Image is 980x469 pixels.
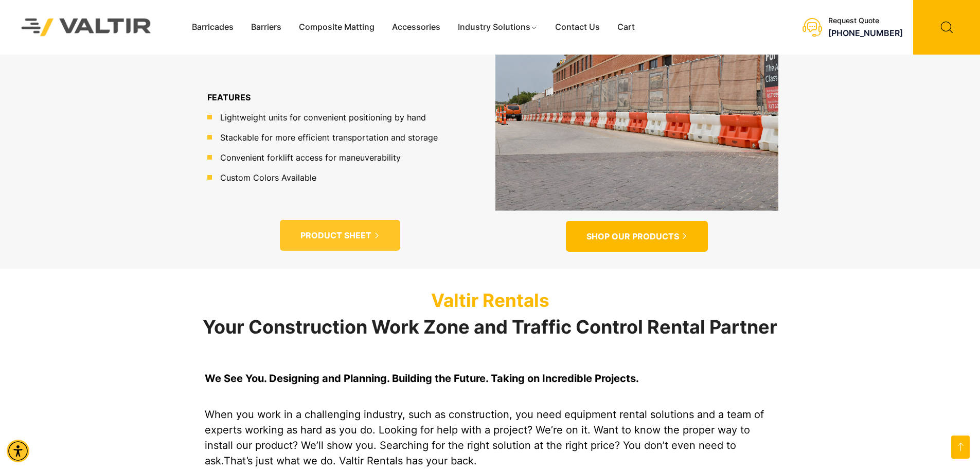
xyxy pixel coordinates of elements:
[280,220,400,251] a: PRODUCT SHEET
[8,5,165,49] img: Valtir Rentals
[546,20,609,35] a: Contact Us
[828,28,903,38] a: call (888) 496-3625
[205,408,764,467] span: When you work in a challenging industry, such as construction, you need equipment rental solution...
[383,20,449,35] a: Accessories
[242,20,290,35] a: Barriers
[205,372,639,385] strong: We See You. Designing and Planning. Building the Future. Taking on Incredible Projects.
[609,20,644,35] a: Cart
[218,111,426,124] span: Lightweight units for convenient positioning by hand
[218,171,316,184] span: Custom Colors Available
[207,92,251,102] b: FEATURES
[951,436,970,459] a: Open this option
[495,24,778,210] img: SHOP OUR PRODUCTS
[183,20,242,35] a: Barricades
[218,131,438,144] span: Stackable for more efficient transportation and storage
[224,455,477,467] span: That’s just what we do. Valtir Rentals has your back.
[7,440,29,462] div: Accessibility Menu
[449,20,546,35] a: Industry Solutions
[566,221,708,252] a: SHOP OUR PRODUCTS
[828,16,903,25] div: Request Quote
[197,289,783,311] p: Valtir Rentals
[197,317,783,338] h2: Your Construction Work Zone and Traffic Control Rental Partner
[218,151,401,164] span: Convenient forklift access for maneuverability
[290,20,383,35] a: Composite Matting
[300,230,371,241] span: PRODUCT SHEET
[586,231,679,242] span: SHOP OUR PRODUCTS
